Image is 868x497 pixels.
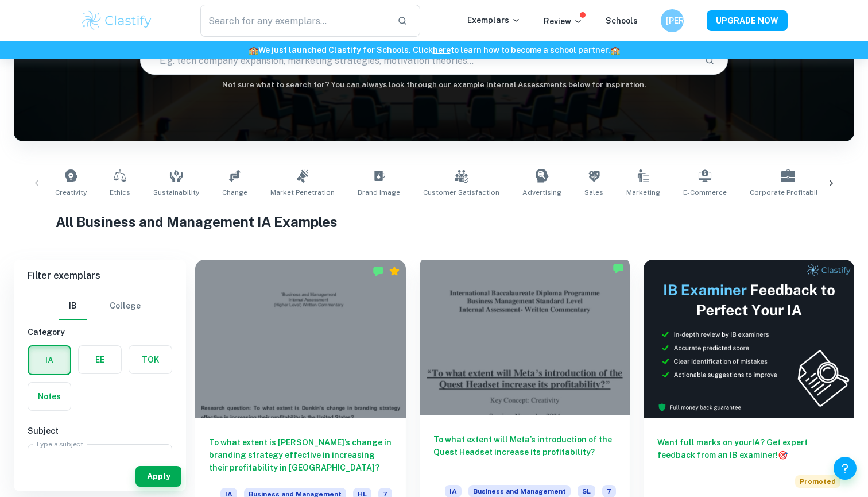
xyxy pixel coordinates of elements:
a: Schools [606,16,638,25]
span: Brand Image [358,187,400,198]
img: Marked [373,265,384,277]
h6: To what extent will Meta’s introduction of the Quest Headset increase its profitability? [433,433,617,471]
img: Thumbnail [644,260,854,418]
div: Filter type choice [59,292,141,320]
span: 🏫 [249,45,258,55]
span: 🏫 [610,45,620,55]
button: IB [59,292,87,320]
h6: We just launched Clastify for Schools. Click to learn how to become a school partner. [2,44,866,56]
h6: Subject [28,425,172,437]
button: College [110,292,141,320]
h6: [PERSON_NAME] [666,14,679,27]
input: E.g. tech company expansion, marketing strategies, motivation theories... [141,44,696,76]
span: Corporate Profitability [750,187,826,198]
span: E-commerce [683,187,727,198]
button: Search [700,51,719,70]
h6: Not sure what to search for? You can always look through our example Internal Assessments below f... [14,79,854,91]
button: TOK [129,346,172,373]
button: IA [29,346,70,374]
img: Clastify logo [80,9,153,32]
h6: To what extent is [PERSON_NAME]’s change in branding strategy effective in increasing their profi... [209,436,392,474]
button: Apply [135,466,181,487]
button: Help and Feedback [834,457,857,480]
span: Promoted [795,475,840,488]
div: Premium [389,265,400,277]
h6: Want full marks on your IA ? Get expert feedback from an IB examiner! [657,436,840,461]
span: 🎯 [778,450,788,460]
a: here [433,45,451,55]
h6: Filter exemplars [14,260,186,292]
span: Customer Satisfaction [423,187,499,198]
span: Creativity [55,187,87,198]
button: [PERSON_NAME] [661,9,684,32]
p: Review [544,15,583,28]
span: Change [222,187,247,198]
h1: All Business and Management IA Examples [56,211,812,232]
button: UPGRADE NOW [707,10,788,31]
span: Marketing [626,187,660,198]
label: Type a subject [36,439,83,449]
span: Sales [584,187,603,198]
span: Ethics [110,187,130,198]
span: Market Penetration [270,187,335,198]
button: EE [79,346,121,373]
button: Notes [28,383,71,410]
img: Marked [613,263,624,274]
button: Open [152,452,168,468]
input: Search for any exemplars... [200,5,388,37]
span: Sustainability [153,187,199,198]
span: Advertising [522,187,561,198]
h6: Category [28,326,172,338]
p: Exemplars [467,14,521,26]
